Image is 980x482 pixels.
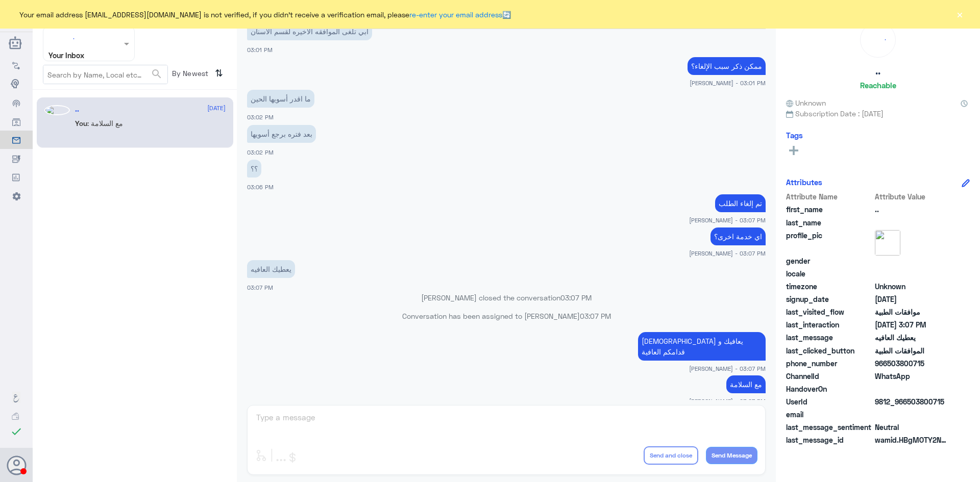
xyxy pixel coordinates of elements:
span: [PERSON_NAME] - 03:01 PM [690,79,766,87]
img: picture [44,105,70,115]
button: Send and close [644,446,698,465]
span: null [875,256,949,266]
span: 03:02 PM [247,114,274,120]
span: null [875,268,949,279]
p: 15/9/2025, 3:02 PM [247,125,316,143]
span: signup_date [786,294,873,305]
span: 9812_966503800715 [875,396,949,407]
span: last_name [786,217,873,228]
h6: Reachable [860,81,896,90]
div: loading... [863,25,893,55]
button: × [954,9,965,19]
span: search [151,68,163,81]
span: UserId [786,396,873,407]
span: last_message [786,332,873,343]
span: Your email address [EMAIL_ADDRESS][DOMAIN_NAME] is not verified, if you didn't receive a verifica... [19,9,511,20]
span: 03:06 PM [247,184,274,190]
p: 15/9/2025, 3:01 PM [247,22,372,40]
p: 15/9/2025, 3:07 PM [726,375,766,393]
span: الموافقات الطبية [875,345,949,356]
span: email [786,409,873,420]
span: [PERSON_NAME] - 03:07 PM [689,249,766,258]
span: By Newest [168,65,211,85]
h6: Tags [786,131,803,140]
p: 15/9/2025, 3:01 PM [688,57,766,75]
span: موافقات الطبية [875,307,949,317]
button: search [151,66,163,83]
span: null [875,409,949,420]
span: 0 [875,422,949,433]
h6: Attributes [786,177,822,187]
span: Unknown [786,97,826,108]
span: 2024-11-03T12:25:59.724Z [875,294,949,305]
span: .. [875,204,949,215]
span: : مع السلامة [87,119,123,128]
button: Send Message [706,447,757,464]
span: null [875,384,949,394]
span: HandoverOn [786,384,873,394]
span: gender [786,256,873,266]
p: [PERSON_NAME] closed the conversation [247,292,766,303]
span: Unknown [875,281,949,292]
span: [DATE] [207,104,226,113]
a: re-enter your email address [409,10,502,19]
span: 03:07 PM [560,293,592,302]
span: Attribute Value [875,191,949,202]
span: last_message_id [786,435,873,445]
span: 03:02 PM [247,149,274,156]
span: [PERSON_NAME] - 03:07 PM [689,364,766,373]
span: wamid.HBgMOTY2NTAzODAwNzE1FQIAEhgUM0EyMDRCNEFCQkYwOEU1MTdCMTAA [875,435,949,445]
span: ChannelId [786,371,873,382]
p: 15/9/2025, 3:06 PM [247,160,261,177]
b: Your Inbox [48,51,84,60]
span: locale [786,268,873,279]
span: phone_number [786,358,873,369]
h5: .. [75,105,79,114]
span: profile_pic [786,230,873,253]
span: [PERSON_NAME] - 03:07 PM [689,216,766,224]
i: check [10,425,22,438]
span: يعطيك العافيه [875,332,949,343]
span: last_clicked_button [786,345,873,356]
span: last_visited_flow [786,307,873,317]
span: 03:07 PM [247,284,273,291]
button: Avatar [7,455,26,475]
p: 15/9/2025, 3:07 PM [247,260,295,278]
p: Conversation has been assigned to [PERSON_NAME] [247,311,766,321]
span: Attribute Name [786,191,873,202]
span: 2025-09-15T12:07:30.803Z [875,319,949,330]
span: first_name [786,204,873,215]
span: Subscription Date : [DATE] [786,108,970,119]
span: 03:07 PM [580,312,611,320]
span: 2 [875,371,949,382]
span: You [75,119,87,128]
span: 966503800715 [875,358,949,369]
p: 15/9/2025, 3:07 PM [638,332,766,361]
p: 15/9/2025, 3:07 PM [710,227,766,245]
p: 15/9/2025, 3:07 PM [715,194,766,212]
span: timezone [786,281,873,292]
p: 15/9/2025, 3:02 PM [247,90,314,108]
input: Search by Name, Local etc… [43,65,167,84]
span: last_interaction [786,319,873,330]
h5: .. [875,65,880,77]
span: last_message_sentiment [786,422,873,433]
span: [PERSON_NAME] - 03:07 PM [689,397,766,405]
img: picture [875,230,900,256]
span: 03:01 PM [247,46,273,53]
i: ⇅ [215,65,223,82]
